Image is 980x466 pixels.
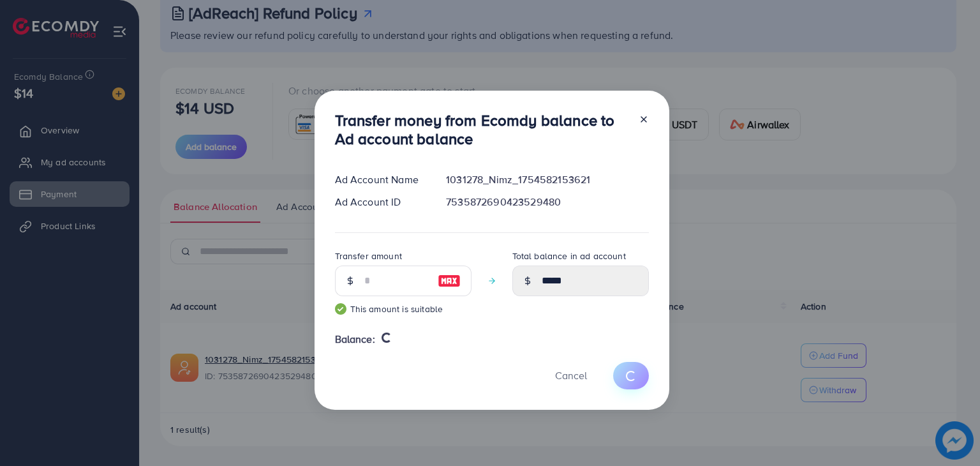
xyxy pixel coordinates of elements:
[436,172,658,187] div: 1031278_Nimz_1754582153621
[325,195,436,209] div: Ad Account ID
[335,111,628,148] h3: Transfer money from Ecomdy balance to Ad account balance
[335,332,375,347] span: Balance:
[325,172,436,187] div: Ad Account Name
[335,250,402,262] label: Transfer amount
[539,362,603,389] button: Cancel
[512,250,626,262] label: Total balance in ad account
[335,303,346,315] img: guide
[438,273,461,289] img: image
[436,195,658,209] div: 7535872690423529480
[555,368,587,382] span: Cancel
[335,303,471,315] small: This amount is suitable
